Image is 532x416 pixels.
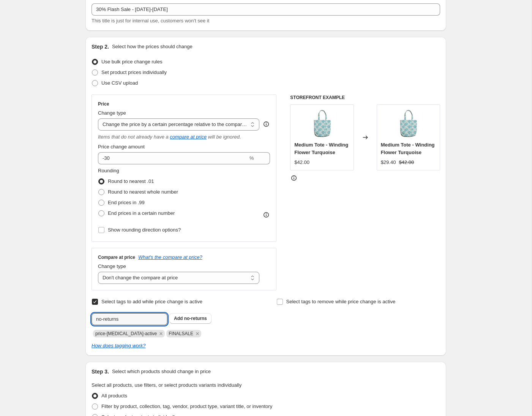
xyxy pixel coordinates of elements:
[399,159,414,166] strike: $42.00
[92,43,109,50] h2: Step 2.
[108,210,175,216] span: End prices in a certain number
[92,3,440,16] input: 30% off holiday sale
[101,59,162,65] span: Use bulk price change rules
[286,299,396,304] span: Select tags to remove while price change is active
[108,227,181,233] span: Show rounding direction options?
[112,368,211,375] p: Select which products should change in price
[290,95,440,101] h6: STOREFRONT EXAMPLE
[112,43,193,50] p: Select how the prices should change
[98,168,119,173] span: Rounding
[158,330,164,337] button: Remove price-change-job-active
[92,343,145,348] a: How does tagging work?
[381,142,435,155] span: Medium Tote - Winding Flower Turquoise
[92,368,109,375] h2: Step 3.
[208,134,241,140] i: will be ignored.
[174,316,183,321] b: Add
[98,152,248,164] input: -20
[169,313,212,324] button: Add no-returns
[108,200,145,205] span: End prices in .99
[138,254,202,260] button: What's the compare at price?
[92,382,242,388] span: Select all products, use filters, or select products variants individually
[101,69,167,75] span: Set product prices individually
[98,144,145,150] span: Price change amount
[170,134,207,140] button: compare at price
[92,18,209,24] span: This title is just for internal use, customers won't see it
[184,316,207,321] span: no-returns
[249,155,254,161] span: %
[262,120,270,128] div: help
[98,101,109,107] h3: Price
[294,159,309,166] div: $42.00
[98,254,135,260] h3: Compare at price
[92,313,167,325] input: Select tags to add
[95,331,157,336] span: price-change-job-active
[101,299,202,304] span: Select tags to add while price change is active
[194,330,201,337] button: Remove FINALSALE
[98,110,126,116] span: Change type
[393,109,423,139] img: IMG_7167_80x.jpg
[381,159,396,166] div: $29.40
[294,142,348,155] span: Medium Tote - Winding Flower Turquoise
[98,263,126,269] span: Change type
[98,134,169,140] i: Items that do not already have a
[108,178,154,184] span: Round to nearest .01
[307,109,337,139] img: IMG_7167_80x.jpg
[169,331,193,336] span: FINALSALE
[101,80,138,86] span: Use CSV upload
[101,403,272,409] span: Filter by product, collection, tag, vendor, product type, variant title, or inventory
[101,393,127,399] span: All products
[108,189,178,195] span: Round to nearest whole number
